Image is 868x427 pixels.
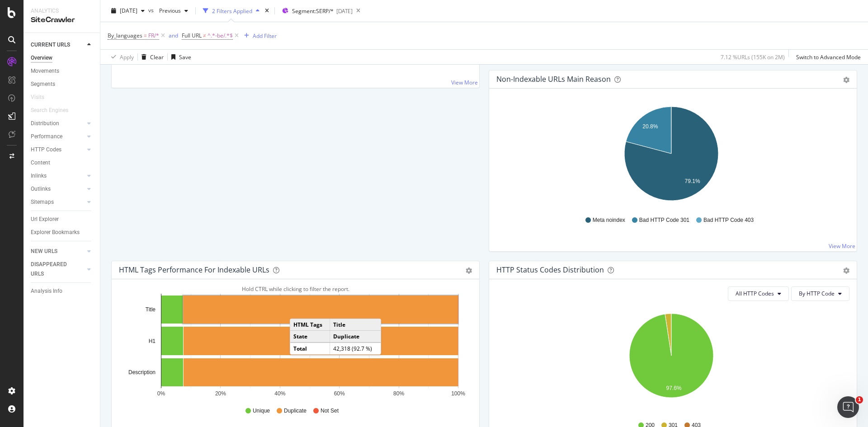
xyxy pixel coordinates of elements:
div: Visits [31,93,44,102]
div: Distribution [31,119,59,128]
a: Inlinks [31,171,85,181]
text: 20.8% [642,123,658,130]
text: 100% [451,390,465,397]
span: All HTTP Codes [736,290,774,297]
div: Segments [31,80,55,89]
span: Segment: SERP/* [292,7,334,15]
button: Clear [138,50,164,64]
text: 79.1% [685,178,700,184]
a: Analysis Info [31,286,94,296]
svg: A chart. [496,308,846,413]
a: Sitemaps [31,197,85,207]
text: 20% [215,390,226,397]
span: vs [148,6,156,14]
span: By HTTP Code [799,290,835,297]
div: Sitemaps [31,197,54,207]
button: All HTTP Codes [728,286,789,301]
span: = [144,32,147,39]
td: Title [330,319,381,331]
div: Explorer Bookmarks [31,228,80,237]
div: Add Filter [253,32,277,39]
td: 42,318 (92.7 %) [330,343,381,354]
text: H1 [149,338,156,344]
div: HTTP Status Codes Distribution [496,265,604,274]
svg: A chart. [496,103,846,208]
span: ≠ [203,32,206,39]
svg: A chart. [119,294,469,399]
div: DISAPPEARED URLS [31,260,76,279]
td: HTML Tags [290,319,330,331]
span: By_languages [108,32,142,39]
a: Outlinks [31,184,85,194]
iframe: Intercom live chat [837,396,859,418]
text: Description [128,369,156,375]
a: HTTP Codes [31,145,85,155]
a: Overview [31,53,94,63]
div: gear [843,267,849,274]
div: Movements [31,66,59,76]
span: Duplicate [284,407,307,415]
div: times [263,6,271,15]
div: 2 Filters Applied [212,7,252,14]
div: gear [843,77,849,83]
td: Duplicate [330,331,381,343]
span: 2025 Sep. 24th [120,7,137,14]
div: Switch to Advanced Mode [796,53,861,61]
a: CURRENT URLS [31,40,85,50]
button: Apply [108,50,134,64]
button: Add Filter [241,30,277,41]
a: Explorer Bookmarks [31,228,94,237]
div: CURRENT URLS [31,40,70,50]
a: DISAPPEARED URLS [31,260,85,279]
div: HTML Tags Performance for Indexable URLs [119,265,269,274]
div: Save [179,53,191,61]
div: HTTP Codes [31,145,61,155]
text: 40% [274,390,285,397]
div: Apply [120,53,134,61]
text: 80% [393,390,404,397]
text: Title [146,306,156,313]
div: Outlinks [31,184,51,194]
text: 0% [157,390,165,397]
span: Meta noindex [593,216,625,224]
button: 2 Filters Applied [199,4,263,18]
button: [DATE] [108,4,148,18]
td: State [290,331,330,343]
span: Bad HTTP Code 301 [639,216,689,224]
text: 60% [334,390,345,397]
div: Analytics [31,7,93,15]
text: 97.6% [666,385,681,391]
div: Inlinks [31,171,47,181]
div: 7.12 % URLs ( 155K on 2M ) [721,53,785,61]
button: Segment:SERP/*[DATE] [278,4,353,18]
span: Unique [253,407,270,415]
a: View More [451,79,478,86]
a: Movements [31,66,94,76]
div: Content [31,158,50,168]
span: Full URL [182,32,202,39]
div: NEW URLS [31,247,57,256]
span: ^.*-be/.*$ [208,29,233,42]
div: Non-Indexable URLs Main Reason [496,75,611,84]
div: Performance [31,132,62,141]
div: [DATE] [336,7,353,15]
span: Not Set [321,407,339,415]
div: Clear [150,53,164,61]
a: NEW URLS [31,247,85,256]
div: and [169,32,178,39]
span: Previous [156,7,181,14]
button: Save [168,50,191,64]
a: Search Engines [31,106,77,115]
span: Bad HTTP Code 403 [703,216,754,224]
div: Url Explorer [31,215,59,224]
div: Analysis Info [31,286,62,296]
button: and [169,31,178,40]
div: gear [466,267,472,274]
button: By HTTP Code [791,286,849,301]
a: Url Explorer [31,215,94,224]
a: Content [31,158,94,168]
a: Visits [31,93,53,102]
